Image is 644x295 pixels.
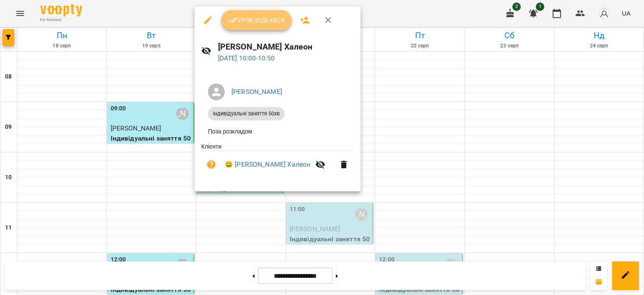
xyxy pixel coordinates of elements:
a: [DATE] 10:00-10:50 [218,54,275,62]
button: Урок відбувся [221,10,292,30]
span: Індивідуальні заняття 50хв [208,110,285,117]
a: [PERSON_NAME] [231,88,282,96]
li: Поза розкладом [201,124,354,139]
a: 😀 [PERSON_NAME] Халеон [225,159,310,170]
ul: Клієнти [201,142,354,181]
h6: [PERSON_NAME] Халеон [218,40,354,53]
button: Візит ще не сплачено. Додати оплату? [201,154,221,175]
span: Урок відбувся [228,15,285,25]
